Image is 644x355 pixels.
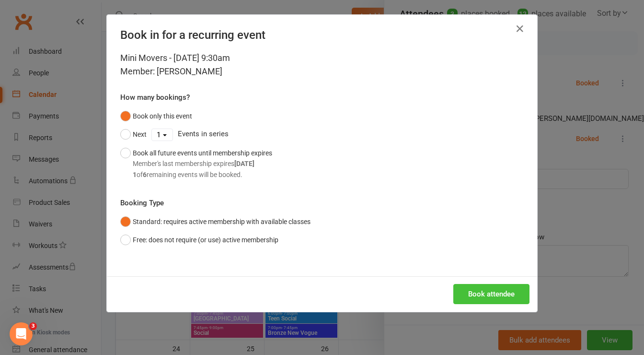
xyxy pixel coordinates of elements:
h4: Book in for a recurring event [120,28,524,42]
iframe: Intercom live chat [10,322,33,345]
button: Book all future events until membership expiresMember's last membership expires[DATE]1of6remainin... [120,144,272,184]
div: Events in series [120,125,524,143]
div: Book all future events until membership expires [133,148,272,180]
strong: 6 [143,171,147,178]
label: Booking Type [120,197,164,209]
button: Close [512,21,528,36]
span: 3 [29,322,37,330]
label: How many bookings? [120,92,190,103]
strong: 1 [133,171,137,178]
div: Member's last membership expires [133,158,272,169]
button: Book only this event [120,107,192,125]
div: of remaining events will be booked. [133,169,272,180]
button: Standard: requires active membership with available classes [120,213,310,231]
div: Mini Movers - [DATE] 9:30am Member: [PERSON_NAME] [120,51,524,78]
button: Free: does not require (or use) active membership [120,231,278,249]
button: Next [120,125,147,143]
strong: [DATE] [234,160,254,167]
button: Book attendee [453,284,529,304]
